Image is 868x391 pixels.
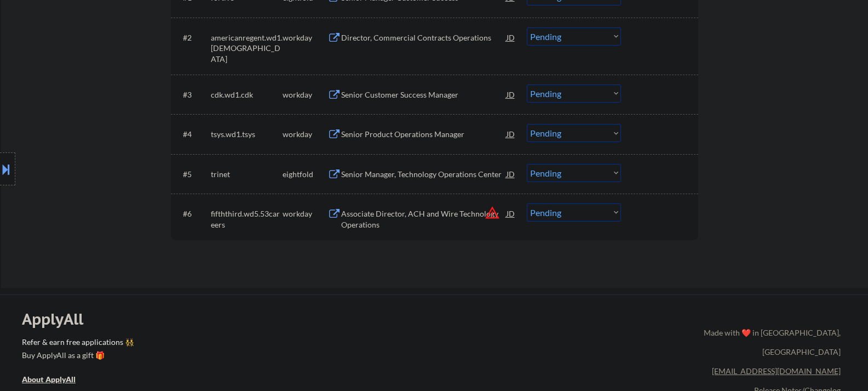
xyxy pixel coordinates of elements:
[211,129,283,140] div: tsys.wd1.tsys
[211,208,283,230] div: fifththird.wd5.53careers
[283,32,327,43] div: workday
[283,208,327,219] div: workday
[712,366,841,376] a: [EMAIL_ADDRESS][DOMAIN_NAME]
[341,169,507,180] div: Senior Manager, Technology Operations Center
[505,27,516,47] div: JD
[211,169,283,180] div: trinet
[341,89,507,100] div: Senior Customer Success Manager
[341,208,507,230] div: Associate Director, ACH and Wire Technology Operations
[283,129,327,140] div: workday
[341,32,507,43] div: Director, Commercial Contracts Operations
[505,164,516,184] div: JD
[22,350,131,364] a: Buy ApplyAll as a gift 🎁
[699,323,841,361] div: Made with ❤️ in [GEOGRAPHIC_DATA], [GEOGRAPHIC_DATA]
[22,338,475,350] a: Refer & earn free applications 👯‍♀️
[485,205,500,220] button: warning_amber
[283,89,327,100] div: workday
[341,129,507,140] div: Senior Product Operations Manager
[211,89,283,100] div: cdk.wd1.cdk
[211,32,283,65] div: americanregent.wd1.[DEMOGRAPHIC_DATA]
[22,375,76,384] u: About ApplyAll
[505,124,516,144] div: JD
[505,84,516,104] div: JD
[22,352,131,359] div: Buy ApplyAll as a gift 🎁
[22,374,91,388] a: About ApplyAll
[505,203,516,223] div: JD
[22,310,96,328] div: ApplyAll
[283,169,327,180] div: eightfold
[183,32,202,43] div: #2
